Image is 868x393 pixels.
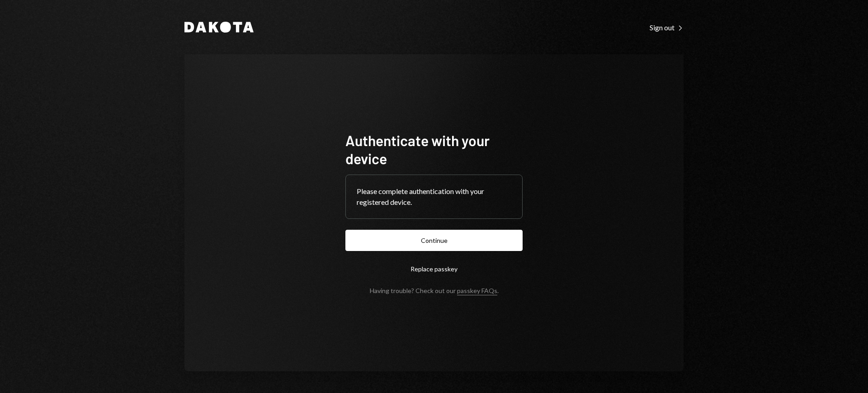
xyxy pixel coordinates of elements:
[345,131,523,167] h1: Authenticate with your device
[345,258,523,279] button: Replace passkey
[457,287,497,295] a: passkey FAQs
[357,186,511,208] div: Please complete authentication with your registered device.
[370,287,499,294] div: Having trouble? Check out our .
[650,23,684,32] div: Sign out
[345,230,523,251] button: Continue
[650,22,684,32] a: Sign out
